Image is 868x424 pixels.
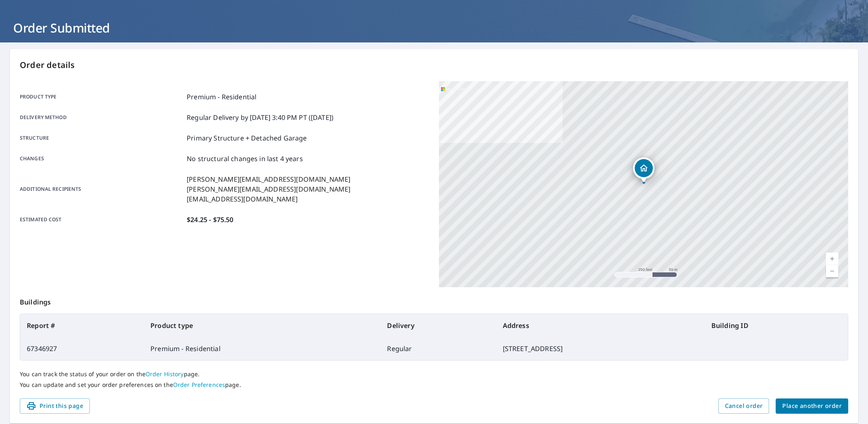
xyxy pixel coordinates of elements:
p: No structural changes in last 4 years [187,154,303,164]
th: Product type [144,314,380,337]
button: Cancel order [718,398,769,414]
p: Changes [20,154,183,164]
div: Dropped pin, building 1, Residential property, 5030 Sheridan Ave S Minneapolis, MN 55410 [633,157,655,183]
td: Premium - Residential [144,337,380,360]
a: Order Preferences [173,381,225,389]
button: Place another order [776,398,848,414]
span: Cancel order [725,401,763,411]
p: Product type [20,92,183,102]
p: Structure [20,133,183,143]
th: Building ID [705,314,848,337]
p: Delivery method [20,112,183,122]
p: Premium - Residential [187,92,256,102]
td: Regular [380,337,496,360]
p: Buildings [20,287,848,314]
td: [STREET_ADDRESS] [496,337,705,360]
p: [PERSON_NAME][EMAIL_ADDRESS][DOMAIN_NAME] [187,174,350,184]
a: Current Level 17, Zoom In [826,253,838,265]
a: Order History [145,370,184,378]
th: Address [496,314,705,337]
p: You can update and set your order preferences on the page. [20,381,848,389]
a: Current Level 17, Zoom Out [826,265,838,277]
p: Primary Structure + Detached Garage [187,133,307,143]
p: Additional recipients [20,174,183,204]
th: Report # [20,314,144,337]
p: You can track the status of your order on the page. [20,370,848,378]
button: Print this page [20,398,90,414]
p: [PERSON_NAME][EMAIL_ADDRESS][DOMAIN_NAME] [187,184,350,194]
p: Order details [20,59,848,71]
td: 67346927 [20,337,144,360]
p: Regular Delivery by [DATE] 3:40 PM PT ([DATE]) [187,112,333,122]
th: Delivery [380,314,496,337]
span: Print this page [26,401,83,411]
span: Place another order [782,401,842,411]
p: $24.25 - $75.50 [187,215,233,225]
h1: Order Submitted [10,19,858,36]
p: [EMAIL_ADDRESS][DOMAIN_NAME] [187,194,350,204]
p: Estimated cost [20,215,183,225]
